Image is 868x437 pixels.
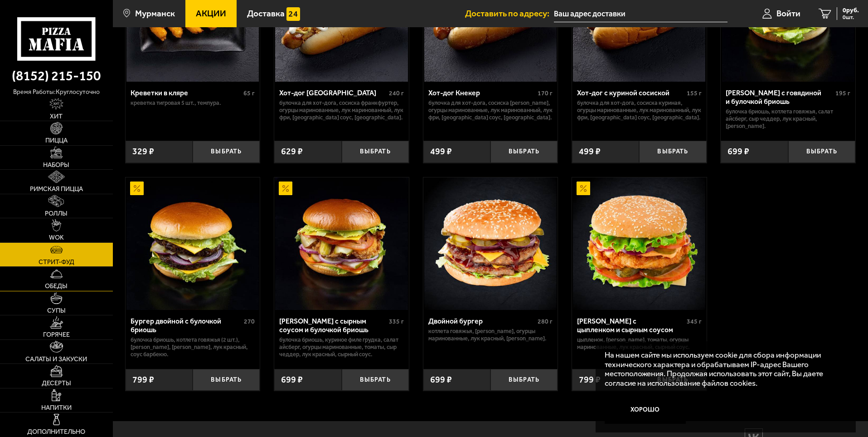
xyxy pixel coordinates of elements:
span: 170 г [538,89,553,97]
div: [PERSON_NAME] с цыпленком и сырным соусом [577,317,684,334]
button: Выбрать [193,369,260,391]
img: 15daf4d41897b9f0e9f617042186c801.svg [286,7,300,21]
span: 65 г [243,89,255,97]
span: Салаты и закуски [25,356,87,363]
span: Десерты [42,380,71,387]
span: Хит [50,113,63,120]
span: WOK [49,235,64,241]
img: Акционный [279,182,292,195]
span: 335 г [389,318,404,325]
button: Выбрать [193,141,260,163]
input: Ваш адрес доставки [554,5,727,22]
span: 280 г [538,318,553,325]
a: АкционныйБургер куриный с сырным соусом и булочкой бриошь [274,177,409,310]
button: Выбрать [639,141,706,163]
div: [PERSON_NAME] с говядиной и булочкой бриошь [726,88,833,106]
span: Войти [776,9,800,18]
p: булочка для хот-дога, сосиска Франкфуртер, огурцы маринованные, лук маринованный, лук фри, [GEOGR... [279,99,404,121]
span: 629 ₽ [281,147,303,156]
span: 499 ₽ [430,147,452,156]
div: [PERSON_NAME] с сырным соусом и булочкой бриошь [279,317,387,334]
button: Выбрать [490,369,558,391]
p: котлета говяжья, [PERSON_NAME], огурцы маринованные, лук красный, [PERSON_NAME]. [428,328,553,342]
span: Стрит-фуд [39,259,74,265]
a: АкционныйБургер с цыпленком и сырным соусом [572,177,707,310]
span: Акции [196,9,226,18]
span: 799 ₽ [579,375,601,384]
span: 0 шт. [843,15,859,20]
p: На нашем сайте мы используем cookie для сбора информации технического характера и обрабатываем IP... [605,350,842,388]
span: Пицца [45,137,68,144]
span: Супы [47,308,66,314]
span: Наборы [43,162,69,168]
button: Выбрать [342,141,409,163]
img: Бургер двойной с булочкой бриошь [126,177,259,310]
span: 329 ₽ [132,147,154,156]
span: 0 руб. [843,7,859,14]
a: АкционныйБургер двойной с булочкой бриошь [126,177,260,310]
span: 240 г [389,89,404,97]
div: Двойной бургер [428,317,536,325]
span: 699 ₽ [281,375,303,384]
p: булочка Бриошь, котлета говяжья, салат айсберг, сыр Чеддер, лук красный, [PERSON_NAME]. [726,108,850,130]
p: креветка тигровая 5 шт., темпура. [131,99,255,107]
span: 195 г [835,89,850,97]
div: Бургер двойной с булочкой бриошь [131,317,242,334]
img: Двойной бургер [424,177,557,310]
p: булочка для хот-дога, сосиска [PERSON_NAME], огурцы маринованные, лук маринованный, лук фри, [GEO... [428,99,553,121]
span: 345 г [687,318,702,325]
span: 270 [244,318,255,325]
img: Акционный [577,182,590,195]
span: 499 ₽ [579,147,601,156]
div: Хот-дог Кнекер [428,88,536,97]
span: Мурманск [135,9,175,18]
button: Выбрать [788,141,855,163]
img: Бургер куриный с сырным соусом и булочкой бриошь [275,177,407,310]
img: Акционный [130,182,144,195]
p: булочка Бриошь, котлета говяжья (2 шт.), [PERSON_NAME], [PERSON_NAME], лук красный, соус барбекю. [131,336,255,358]
span: Дополнительно [27,429,85,435]
img: Бургер с цыпленком и сырным соусом [573,177,705,310]
span: 699 ₽ [727,147,749,156]
span: Горячее [43,332,70,338]
p: булочка для хот-дога, сосиска куриная, огурцы маринованные, лук маринованный, лук фри, [GEOGRAPHI... [577,99,702,121]
a: Двойной бургер [423,177,558,310]
button: Хорошо [605,397,686,424]
span: 155 г [687,89,702,97]
button: Выбрать [342,369,409,391]
div: Хот-дог [GEOGRAPHIC_DATA] [279,88,387,97]
span: 799 ₽ [132,375,154,384]
span: Доставка [247,9,285,18]
div: Креветки в кляре [131,88,242,97]
p: булочка Бриошь, куриное филе грудка, салат айсберг, огурцы маринованные, томаты, сыр Чеддер, лук ... [279,336,404,358]
div: Хот-дог с куриной сосиской [577,88,684,97]
span: Доставить по адресу: [465,9,554,18]
p: цыпленок, [PERSON_NAME], томаты, огурцы маринованные, лук красный, сырный соус. [577,336,702,351]
button: Выбрать [490,141,558,163]
span: Напитки [41,405,72,411]
span: Обеды [45,283,68,290]
span: Римская пицца [30,186,83,192]
span: Роллы [45,211,68,217]
span: 699 ₽ [430,375,452,384]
